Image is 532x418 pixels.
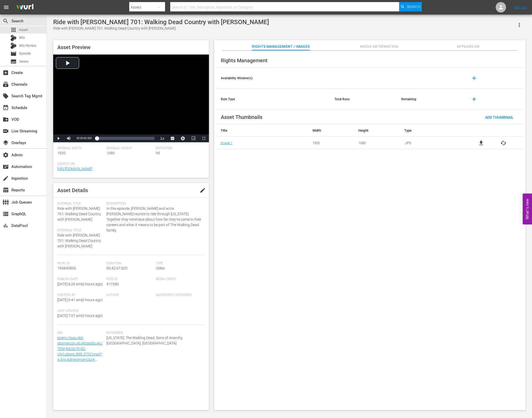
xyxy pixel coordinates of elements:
button: add [468,93,480,105]
span: Source Url [57,162,202,166]
span: Original Height [106,146,153,151]
span: Feed ID [106,277,153,281]
th: Availability Window(s) [217,68,330,89]
span: In this episode, [PERSON_NAME] and actor [PERSON_NAME] reunite to ride through [US_STATE]. Togeth... [106,206,202,233]
span: Media Credit [156,277,202,281]
span: add [471,75,477,81]
span: [DATE] 6:26 am ( 6 hours ago ) [57,282,103,286]
span: Wurl Id [57,261,104,266]
span: Appears On [449,43,488,50]
span: Last Updated [57,309,104,313]
span: [DATE] 6:41 am ( 6 hours ago ) [57,298,103,302]
div: Bits [10,35,17,41]
span: Keywords [106,331,202,335]
button: add [468,72,480,84]
span: Definition [156,146,202,151]
span: hd [156,151,160,155]
img: ans4CAIJ8jUAAAAAAAAAAAAAAAAAAAAAAAAgQb4GAAAAAAAAAAAAAAAAAAAAAAAAJMjXAAAAAAAAAAAAAAAAAAAAAAAAgAT5G... [12,1,37,14]
span: Admin [3,152,9,158]
th: Height [354,124,400,137]
button: Add Thumbnail [481,112,518,122]
th: Remaining [397,89,464,110]
span: Asset Thumbnails [221,114,262,120]
span: Schedule [3,105,9,111]
span: Asset [10,27,17,33]
button: Fullscreen [199,134,209,142]
a: Image 1 [221,141,233,145]
span: Create [3,70,9,76]
span: External Title: [57,228,104,233]
span: Job Queues [3,199,9,205]
span: VOD [3,116,9,123]
button: cached [500,140,507,146]
span: Add Thumbnail [481,115,518,119]
th: Title [217,124,309,137]
span: edit [200,187,206,193]
span: Search Tag Mgmt [3,93,9,99]
span: 1920 [57,151,66,155]
span: Publish Date [57,277,104,281]
span: Channels [3,81,9,87]
th: Type [400,124,462,137]
div: Video Player [53,55,209,142]
span: 190843855 [57,266,76,270]
td: .JPG [400,137,462,149]
span: Rights Management / Images [252,43,310,50]
td: 1080 [354,137,400,149]
span: 1080 [106,151,115,155]
a: [URL][DOMAIN_NAME] [57,167,92,171]
span: Live Streaming [3,128,9,134]
button: Mute [64,134,74,142]
span: Ingestion [3,175,9,181]
span: Url [57,331,104,335]
span: Asset Preview [57,44,91,50]
span: Episode [19,51,31,56]
button: Picture-in-Picture [188,134,199,142]
span: Media Information [360,43,399,50]
span: Asset Details [57,187,88,193]
button: Play [53,134,64,142]
span: Author [106,293,153,297]
span: Video [156,266,165,270]
span: Created At [57,293,104,297]
span: Bits Review [19,43,36,48]
div: Bits Review [10,43,17,49]
span: Description: [106,202,202,206]
div: Progress Bar [97,137,154,140]
span: Search [3,18,9,24]
td: 1920 [309,137,354,149]
th: Total Runs [330,89,397,110]
button: Playback Rate [157,134,167,142]
span: DataPool [3,223,9,229]
span: 417580 [106,282,119,286]
button: Search [399,2,422,11]
span: [DATE] 7:07 am ( 5 hours ago ) [57,314,103,318]
span: Episode [10,51,17,57]
th: Rule Type [217,89,330,110]
span: Rights Management [221,57,268,64]
span: Ride with [PERSON_NAME] 701: Walking Dead Country with [PERSON_NAME] [57,206,101,221]
div: Ride with [PERSON_NAME] 701: Walking Dead Country with [PERSON_NAME] [53,18,269,26]
button: Captions [167,134,178,142]
button: edit [196,184,209,197]
span: Overlays [3,140,9,146]
span: Search [407,2,420,11]
a: Sign Out [514,5,527,9]
a: file_download [478,140,484,146]
span: Automation [3,164,9,170]
span: Ride with [PERSON_NAME] 701: Walking Dead Country with [PERSON_NAME] [57,233,101,248]
span: add [471,96,477,102]
span: [US_STATE], The Walking Dead, Sons of Anarchy, [GEOGRAPHIC_DATA], [GEOGRAPHIC_DATA] [106,335,202,346]
span: Suggested Categories [156,293,202,297]
span: 00:42:57.620 [106,266,127,270]
th: Width [309,124,354,137]
span: Series [19,59,29,64]
span: GraphQL [3,211,9,217]
span: 00:00:00.000 [77,137,92,140]
span: Bits [19,35,25,40]
button: Open Feedback Widget [523,194,532,225]
span: menu [3,4,9,10]
span: Series [10,58,17,65]
span: Type [156,261,202,266]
